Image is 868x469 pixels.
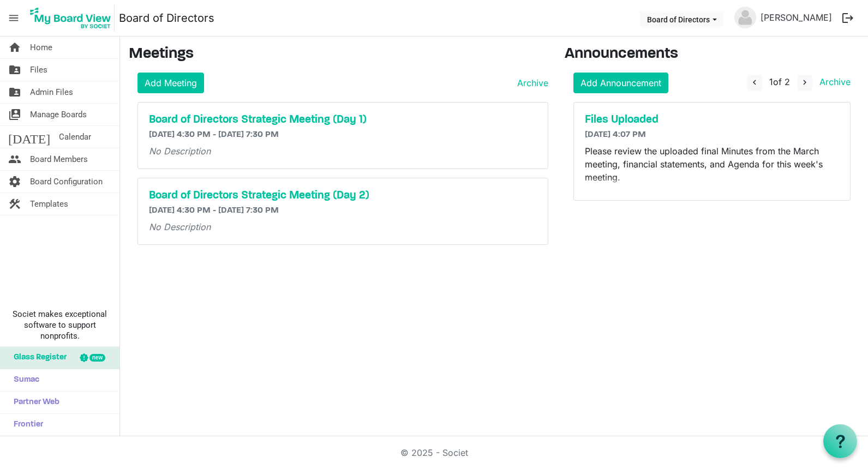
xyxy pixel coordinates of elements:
[8,369,39,391] span: Sumac
[769,76,773,87] span: 1
[30,37,52,58] span: Home
[8,126,50,148] span: [DATE]
[400,447,468,458] a: © 2025 - Societ
[640,11,724,27] button: Board of Directors dropdownbutton
[149,145,537,158] p: No Description
[8,193,21,215] span: construction
[8,148,21,170] span: people
[119,7,214,29] a: Board of Directors
[89,354,105,362] div: new
[836,7,859,29] button: logout
[797,75,812,91] button: navigate_next
[27,4,119,32] a: My Board View Logo
[30,59,47,81] span: Files
[8,81,21,103] span: folder_shared
[27,4,115,32] img: My Board View Logo
[149,189,537,202] a: Board of Directors Strategic Meeting (Day 2)
[8,104,21,125] span: switch_account
[8,59,21,81] span: folder_shared
[30,171,103,193] span: Board Configuration
[734,7,756,28] img: no-profile-picture.svg
[8,37,21,58] span: home
[8,171,21,193] span: settings
[8,414,43,436] span: Frontier
[129,45,548,64] h3: Meetings
[137,73,204,93] a: Add Meeting
[750,77,759,87] span: navigate_before
[30,193,68,215] span: Templates
[149,130,537,140] h6: [DATE] 4:30 PM - [DATE] 7:30 PM
[149,113,537,127] a: Board of Directors Strategic Meeting (Day 1)
[8,392,59,413] span: Partner Web
[747,75,762,91] button: navigate_before
[585,130,646,139] span: [DATE] 4:07 PM
[149,206,537,216] h6: [DATE] 4:30 PM - [DATE] 7:30 PM
[30,148,88,170] span: Board Members
[5,309,115,341] span: Societ makes exceptional software to support nonprofits.
[30,81,73,103] span: Admin Files
[800,77,810,87] span: navigate_next
[585,145,839,184] p: Please review the uploaded final Minutes from the March meeting, financial statements, and Agenda...
[756,7,836,28] a: [PERSON_NAME]
[30,104,87,125] span: Manage Boards
[573,73,668,93] a: Add Announcement
[59,126,91,148] span: Calendar
[815,76,851,87] a: Archive
[769,76,790,87] span: of 2
[8,347,67,369] span: Glass Register
[585,113,839,127] a: Files Uploaded
[149,220,537,233] p: No Description
[3,8,24,28] span: menu
[565,45,859,64] h3: Announcements
[513,76,548,89] a: Archive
